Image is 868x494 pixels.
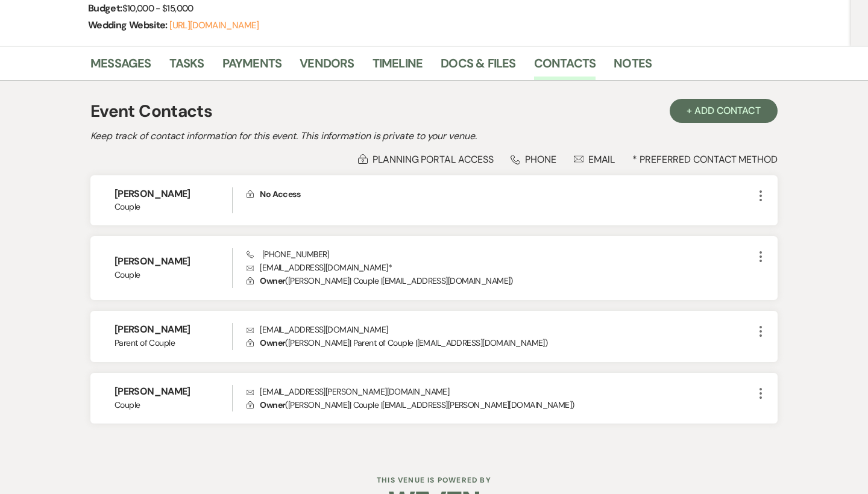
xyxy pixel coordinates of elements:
[300,54,354,80] a: Vendors
[534,54,596,80] a: Contacts
[247,274,753,287] p: ( [PERSON_NAME] | Couple | [EMAIL_ADDRESS][DOMAIN_NAME] )
[88,19,169,31] span: Wedding Website:
[115,187,232,201] h6: [PERSON_NAME]
[247,336,753,349] p: ( [PERSON_NAME] | Parent of Couple | [EMAIL_ADDRESS][DOMAIN_NAME] )
[90,153,778,166] div: * Preferred Contact Method
[115,399,232,411] span: Couple
[260,275,285,286] span: Owner
[358,153,493,166] div: Planning Portal Access
[247,323,753,336] p: [EMAIL_ADDRESS][DOMAIN_NAME]
[88,2,122,14] span: Budget:
[222,54,282,80] a: Payments
[373,54,423,80] a: Timeline
[511,153,556,166] div: Phone
[441,54,515,80] a: Docs & Files
[247,385,753,398] p: [EMAIL_ADDRESS][PERSON_NAME][DOMAIN_NAME]
[247,261,753,274] p: [EMAIL_ADDRESS][DOMAIN_NAME] *
[115,201,232,213] span: Couple
[247,398,753,411] p: ( [PERSON_NAME] | Couple | [EMAIL_ADDRESS][PERSON_NAME][DOMAIN_NAME] )
[670,99,778,123] button: + Add Contact
[115,269,232,281] span: Couple
[122,2,193,14] span: $10,000 - $15,000
[115,255,232,268] h6: [PERSON_NAME]
[169,19,259,31] a: [URL][DOMAIN_NAME]
[90,129,778,143] h2: Keep track of contact information for this event. This information is private to your venue.
[115,323,232,336] h6: [PERSON_NAME]
[260,399,285,410] span: Owner
[115,337,232,349] span: Parent of Couple
[115,385,232,398] h6: [PERSON_NAME]
[574,153,615,166] div: Email
[260,337,285,348] span: Owner
[90,54,151,80] a: Messages
[260,189,300,199] span: No Access
[169,54,204,80] a: Tasks
[614,54,652,80] a: Notes
[247,249,329,260] span: [PHONE_NUMBER]
[90,99,212,124] h1: Event Contacts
